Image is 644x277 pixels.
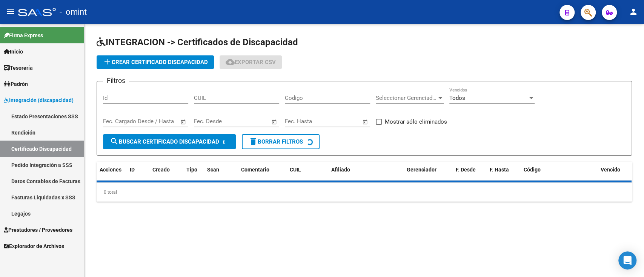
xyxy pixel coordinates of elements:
[361,118,370,126] button: Open calendar
[4,226,72,234] span: Prestadores / Proveedores
[629,7,638,16] mat-icon: person
[4,80,28,88] span: Padrón
[598,162,632,178] datatable-header-cell: Vencido
[4,96,74,104] span: Integración (discapacidad)
[6,7,15,16] mat-icon: menu
[204,162,238,178] datatable-header-cell: Scan
[194,118,224,125] input: Fecha inicio
[601,167,620,173] span: Vencido
[100,167,121,173] span: Acciones
[242,134,320,149] button: Borrar Filtros
[322,118,359,125] input: Fecha fin
[140,118,177,125] input: Fecha fin
[110,138,219,145] span: Buscar Certificado Discapacidad
[130,167,135,173] span: ID
[97,162,127,178] datatable-header-cell: Acciones
[149,162,183,178] datatable-header-cell: Creado
[407,167,437,173] span: Gerenciador
[152,167,170,173] span: Creado
[103,57,112,66] mat-icon: add
[453,162,487,178] datatable-header-cell: F. Desde
[4,64,33,72] span: Tesorería
[270,118,279,126] button: Open calendar
[103,118,134,125] input: Fecha inicio
[241,167,269,173] span: Comentario
[226,59,276,66] span: Exportar CSV
[97,37,298,47] span: INTEGRACION -> Certificados de Discapacidad
[449,95,465,101] span: Todos
[103,75,129,86] h3: Filtros
[618,251,636,269] div: Open Intercom Messenger
[127,162,149,178] datatable-header-cell: ID
[231,118,268,125] input: Fecha fin
[179,118,188,126] button: Open calendar
[97,55,214,69] button: Crear Certificado Discapacidad
[490,167,509,173] span: F. Hasta
[376,95,437,101] span: Seleccionar Gerenciador
[4,242,64,250] span: Explorador de Archivos
[456,167,476,173] span: F. Desde
[60,4,87,20] span: - omint
[238,162,276,178] datatable-header-cell: Comentario
[103,134,236,149] button: Buscar Certificado Discapacidad
[331,167,350,173] span: Afiliado
[249,137,258,146] mat-icon: delete
[385,117,447,126] span: Mostrar sólo eliminados
[487,162,521,178] datatable-header-cell: F. Hasta
[524,167,541,173] span: Código
[186,167,197,173] span: Tipo
[4,47,23,56] span: Inicio
[290,167,301,173] span: CUIL
[207,167,219,173] span: Scan
[226,57,235,66] mat-icon: cloud_download
[97,183,632,202] div: 0 total
[249,138,303,145] span: Borrar Filtros
[4,31,43,40] span: Firma Express
[285,118,315,125] input: Fecha inicio
[183,162,204,178] datatable-header-cell: Tipo
[521,162,598,178] datatable-header-cell: Código
[287,162,328,178] datatable-header-cell: CUIL
[110,137,119,146] mat-icon: search
[220,55,282,69] button: Exportar CSV
[404,162,453,178] datatable-header-cell: Gerenciador
[328,162,404,178] datatable-header-cell: Afiliado
[103,59,208,66] span: Crear Certificado Discapacidad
